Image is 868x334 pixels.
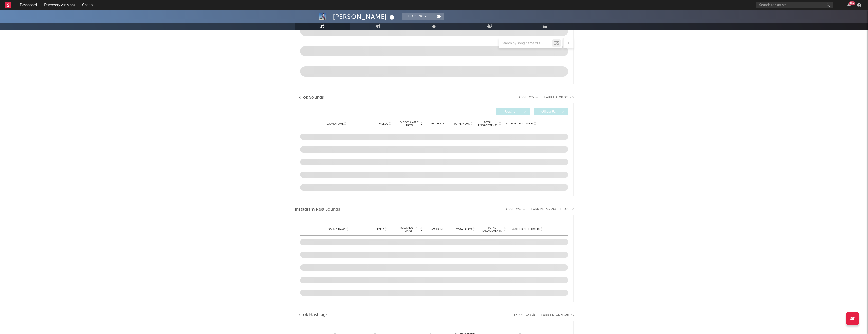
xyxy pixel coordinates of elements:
[517,96,538,99] button: Export CSV
[477,121,498,127] span: Total Engagements
[327,122,344,125] span: Sound Name
[534,108,568,115] button: Official(0)
[525,208,574,211] div: + Add Instagram Reel Sound
[499,41,552,45] input: Search by song name or URL
[328,228,345,231] span: Sound Name
[295,95,324,101] span: TikTok Sounds
[481,226,503,232] span: Total Engagements
[454,122,470,125] span: Total Views
[756,2,833,8] input: Search for artists
[530,208,574,211] button: + Add Instagram Reel Sound
[295,207,340,213] span: Instagram Reel Sounds
[514,313,535,317] button: Export CSV
[506,122,533,125] span: Author / Followers
[847,3,851,7] button: 99+
[849,1,855,5] div: 99 +
[512,228,540,231] span: Author / Followers
[425,227,451,231] div: 6M Trend
[540,314,574,317] button: + Add TikTok Hashtag
[402,13,434,20] button: Tracking
[538,96,574,99] button: + Add TikTok Sound
[397,226,420,232] span: Reels (last 7 days)
[535,314,574,317] button: + Add TikTok Hashtag
[504,208,525,211] button: Export CSV
[295,312,328,318] span: TikTok Hashtags
[333,13,396,21] div: [PERSON_NAME]
[496,108,530,115] button: UGC(0)
[456,228,472,231] span: Total Plays
[377,228,384,231] span: Reels
[499,110,523,113] span: UGC ( 0 )
[379,122,388,125] span: Videos
[537,110,561,113] span: Official ( 0 )
[543,96,574,99] button: + Add TikTok Sound
[425,122,449,126] div: 6M Trend
[399,121,420,127] span: Videos (last 7 days)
